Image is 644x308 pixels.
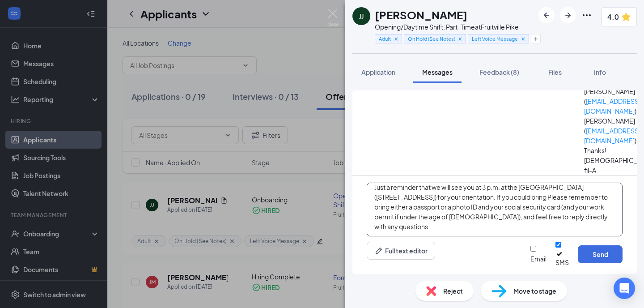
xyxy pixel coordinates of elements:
[408,35,455,43] span: On Hold (See Notes)
[393,36,399,42] svg: Cross
[607,11,619,22] span: 4.0
[530,246,536,252] input: Email
[594,68,606,76] span: Info
[555,258,569,267] div: SMS
[479,68,519,76] span: Feedback (8)
[541,10,552,21] svg: ArrowLeftNew
[555,250,563,258] svg: Checkmark
[530,254,547,263] div: Email
[555,242,561,248] input: SMS
[513,286,556,296] span: Move to stage
[375,7,467,22] h1: [PERSON_NAME]
[472,35,518,43] span: Left Voice Message
[520,36,526,42] svg: Cross
[581,10,592,21] svg: Ellipses
[584,97,640,115] a: [EMAIL_ADDRESS][DOMAIN_NAME]
[359,12,364,21] div: JJ
[367,183,623,236] textarea: Good Afternoon [PERSON_NAME], Just a reminder that we will see you at 3 p.m. at the [GEOGRAPHIC_D...
[531,34,541,43] button: Plus
[563,10,573,21] svg: ArrowRight
[457,36,463,42] svg: Cross
[560,7,576,23] button: ArrowRight
[374,246,383,255] svg: Pen
[375,22,529,31] div: Opening/Daytime Shift, Part-Time at Fruitville Pike
[379,35,391,43] span: Adult
[367,242,435,260] button: Full text editorPen
[533,36,538,42] svg: Plus
[614,278,635,299] div: Open Intercom Messenger
[584,127,640,145] a: [EMAIL_ADDRESS][DOMAIN_NAME]
[361,68,395,76] span: Application
[538,7,555,23] button: ArrowLeftNew
[548,68,562,76] span: Files
[443,286,463,296] span: Reject
[578,245,623,263] button: Send
[422,68,453,76] span: Messages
